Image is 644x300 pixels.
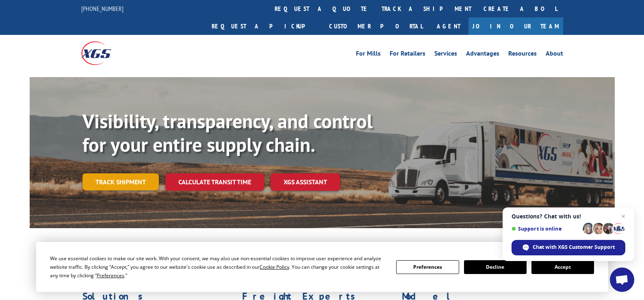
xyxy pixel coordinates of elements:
span: Support is online [512,226,580,232]
button: Accept [531,260,594,274]
span: Cookie Policy [260,263,289,270]
a: Services [434,50,457,59]
a: XGS ASSISTANT [271,173,340,191]
a: Join Our Team [468,17,563,35]
a: Track shipment [82,173,159,190]
div: Open chat [610,268,634,292]
span: Chat with XGS Customer Support [533,244,615,251]
a: Resources [508,50,537,59]
a: Advantages [466,50,499,59]
a: Request a pickup [206,17,323,35]
a: About [546,50,563,59]
a: For Mills [356,50,381,59]
div: We use essential cookies to make our site work. With your consent, we may also use non-essential ... [50,254,386,280]
a: Agent [429,17,468,35]
span: Preferences [97,272,124,279]
div: Chat with XGS Customer Support [512,240,625,255]
div: Cookie Consent Prompt [36,242,608,292]
button: Decline [464,260,527,274]
b: Visibility, transparency, and control for your entire supply chain. [82,108,373,157]
a: For Retailers [390,50,425,59]
button: Preferences [396,260,459,274]
a: Customer Portal [323,17,429,35]
a: [PHONE_NUMBER] [81,4,124,13]
span: Close chat [618,212,628,221]
a: Calculate transit time [165,173,264,191]
span: Questions? Chat with us! [512,213,625,220]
